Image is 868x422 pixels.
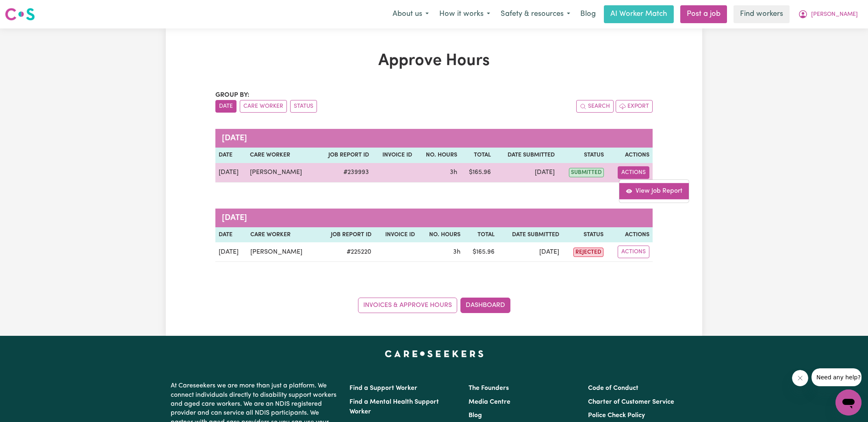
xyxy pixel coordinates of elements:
a: Media Centre [469,399,510,405]
a: Careseekers home page [385,350,484,357]
button: About us [387,6,434,23]
th: Job Report ID [316,148,372,163]
a: Find a Mental Health Support Worker [349,399,439,415]
td: [PERSON_NAME] [247,163,316,183]
th: Care worker [247,227,318,243]
span: [PERSON_NAME] [811,10,858,19]
a: Post a job [680,5,727,23]
a: Dashboard [460,298,510,313]
td: # 239993 [316,163,372,183]
a: Find a Support Worker [349,385,417,392]
a: Blog [575,5,601,23]
a: Find workers [733,5,790,23]
iframe: Close message [792,370,808,386]
a: View job report 239993 [619,183,689,199]
td: # 225220 [318,242,375,262]
th: Total [464,227,498,243]
th: Date Submitted [498,227,562,243]
td: [DATE] [215,163,247,183]
th: Status [562,227,606,243]
th: No. Hours [415,148,460,163]
th: Actions [607,148,653,163]
a: Police Check Policy [588,412,645,419]
button: My Account [793,6,863,23]
button: sort invoices by date [215,100,237,113]
td: [DATE] [215,242,247,262]
button: How it works [434,6,495,23]
button: Export [616,100,653,113]
span: 3 hours [453,249,460,255]
button: Actions [618,246,649,258]
th: Status [558,148,607,163]
th: Actions [607,227,653,243]
a: Code of Conduct [588,385,638,392]
th: Care worker [247,148,316,163]
th: Date [215,227,247,243]
th: Invoice ID [375,227,418,243]
button: Search [576,100,614,113]
h1: Approve Hours [215,51,653,71]
th: Total [460,148,494,163]
iframe: Message from company [812,368,861,386]
span: submitted [569,168,604,177]
img: Careseekers logo [5,7,35,22]
a: Charter of Customer Service [588,399,674,405]
span: Group by: [215,92,250,98]
td: [DATE] [494,163,558,183]
td: [PERSON_NAME] [247,242,318,262]
th: Date [215,148,247,163]
a: The Founders [469,385,509,392]
button: sort invoices by paid status [290,100,317,113]
th: Job Report ID [318,227,375,243]
span: 3 hours [450,169,457,176]
a: Blog [469,412,482,419]
a: AI Worker Match [604,5,674,23]
td: $ 165.96 [464,242,498,262]
a: Invoices & Approve Hours [358,298,457,313]
th: Date Submitted [494,148,558,163]
td: $ 165.96 [460,163,494,183]
button: sort invoices by care worker [240,100,287,113]
caption: [DATE] [215,129,653,148]
td: [DATE] [498,242,562,262]
div: Actions [619,179,689,203]
a: Careseekers logo [5,5,35,24]
button: Actions [618,166,649,179]
iframe: Button to launch messaging window [835,389,861,415]
th: No. Hours [418,227,464,243]
button: Safety & resources [495,6,575,23]
span: rejected [573,248,603,257]
th: Invoice ID [372,148,415,163]
caption: [DATE] [215,209,653,227]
